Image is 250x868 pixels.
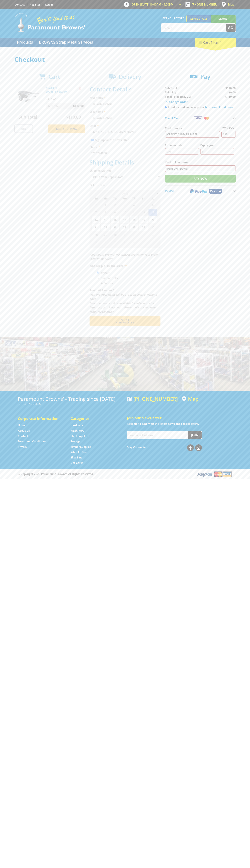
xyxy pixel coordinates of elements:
label: CVC / CVV [221,126,236,130]
a: View a map of Gepps Cross location [182,396,199,402]
div: ® Copyright 2025 Paramount Browns'. All Rights Reserved. [14,471,236,477]
label: Expiry year [200,143,234,147]
label: Expiry month [165,143,199,147]
label: I understand and accept the [168,105,233,109]
span: $110.00 [225,86,236,90]
img: Paramount Browns' [14,13,86,32]
label: Card number [165,126,220,130]
a: Gepps Cross [186,15,211,22]
a: Go to the Steel Supplies page [71,434,88,438]
button: Go [226,24,236,32]
span: Change Order [169,100,187,104]
strong: $110.00 [225,95,236,98]
strong: Total Price (inc. GST) [165,95,192,98]
a: Go to the Hardware page [71,423,83,427]
a: Go to the Gift Cards page [71,461,83,465]
a: Go to the Products page [14,38,36,47]
input: MM [165,148,199,155]
span: Set your store [161,15,186,21]
input: Your email address [127,431,188,439]
button: PayPal Pay in 4 [165,185,236,196]
img: Mastercard [204,116,210,120]
label: Card holder name [165,160,236,164]
input: Search [161,24,226,32]
span: $0.00 [229,91,236,94]
span: OPEN [DATE] [132,3,174,6]
a: Go to the Machinery page [71,429,84,433]
img: PayPal [190,189,207,193]
span: Credit Card [165,116,180,120]
a: Go to the Timber Supplies page [71,445,91,449]
a: Go to the Wheelie Bins page [71,450,87,454]
a: Go to the Contact page [18,434,28,438]
span: Pay [200,73,210,80]
h1: Checkout [14,56,236,63]
a: Go to the BROWNS Scrap Metal Services page [36,38,96,47]
a: Go to the Contact page [14,3,25,6]
p: Keep up to date with the latest news and special offers. [127,421,232,426]
a: Mount [PERSON_NAME] [211,15,236,29]
button: Join [188,431,202,439]
h5: Corporate Information [18,416,63,421]
a: Go to the Home page [18,423,26,427]
a: Terms and Conditions [205,105,233,109]
span: Pay in 4 [210,189,221,193]
a: Go to the Skip Bins page [71,456,82,459]
input: YY [200,148,234,155]
div: Stay Connected [127,443,202,452]
span: PayPal [165,189,174,193]
span: Sub Total [165,86,177,90]
img: Visa [194,116,202,120]
span: 10:00am - 4:00pm [149,3,174,6]
span: (1 item) [210,40,221,44]
a: Go to the About Us page [18,429,30,433]
input: Please accept the terms and conditions. [165,106,167,108]
a: Go to the Privacy page [18,445,27,449]
img: PayPal, Mastercard, Visa accepted [197,471,232,477]
a: Change Order [165,99,189,105]
a: Go to the registration page [30,3,40,6]
div: Cart [195,38,236,47]
a: Go to the Storage page [71,440,80,443]
h5: Categories [71,416,116,421]
h3: Paramount Browns' - Trading since [DATE] [18,396,123,402]
button: Credit Card [165,113,236,123]
div: [PHONE_NUMBER] [127,396,178,402]
span: Shipping [165,91,176,94]
p: [STREET_ADDRESS] [18,402,123,406]
a: Log in [45,3,53,6]
a: Go to the Terms and Conditions page [18,440,46,443]
input: Pay Now [165,175,236,183]
h5: Join our Newsletter [127,416,232,421]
